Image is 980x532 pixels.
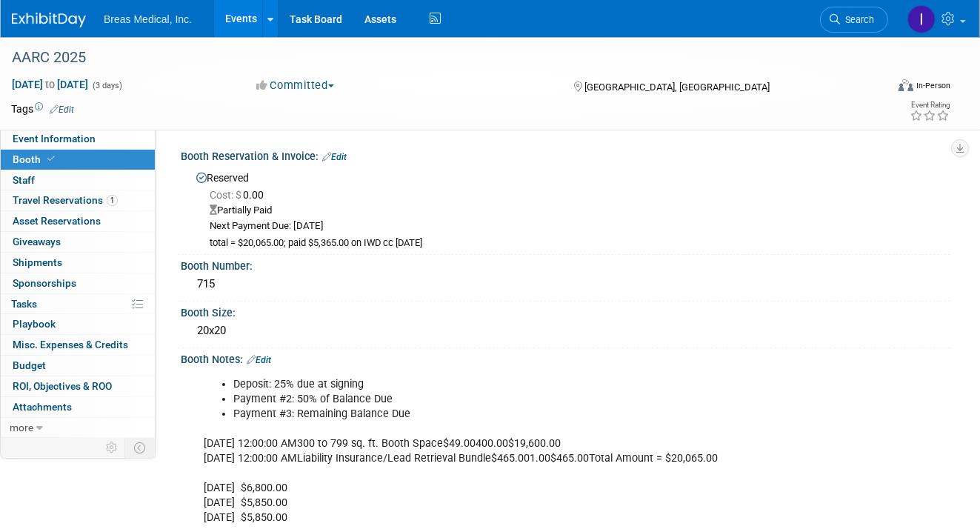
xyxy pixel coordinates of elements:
[1,376,155,396] a: ROI, Objectives & ROO
[1,294,155,314] a: Tasks
[11,102,74,116] td: Tags
[1,335,155,355] a: Misc. Expenses & Credits
[1,273,155,293] a: Sponsorships
[899,79,913,91] img: Format-Inperson.png
[1,150,155,170] a: Booth
[13,153,58,165] span: Booth
[13,277,76,289] span: Sponsorships
[1,418,155,438] a: more
[13,194,118,206] span: Travel Reservations
[210,189,243,201] span: Cost: $
[1,129,155,149] a: Event Information
[584,82,770,93] span: [GEOGRAPHIC_DATA], [GEOGRAPHIC_DATA]
[47,155,55,163] i: Booth reservation complete
[125,438,156,457] td: Toggle Event Tabs
[181,348,950,368] div: Booth Notes:
[11,298,37,310] span: Tasks
[13,401,72,413] span: Attachments
[210,189,270,201] span: 0.00
[13,236,61,247] span: Giveaways
[916,80,950,91] div: In-Person
[813,77,950,99] div: Event Format
[252,78,340,93] button: Committed
[181,255,950,273] div: Booth Number:
[50,104,74,115] a: Edit
[1,356,155,376] a: Budget
[192,273,939,296] div: 715
[247,355,271,365] a: Edit
[1,314,155,334] a: Playbook
[13,133,96,144] span: Event Information
[181,145,950,164] div: Booth Reservation & Invoice:
[1,232,155,252] a: Giveaways
[322,152,347,162] a: Edit
[13,380,112,392] span: ROI, Objectives & ROO
[10,422,33,433] span: more
[1,397,155,417] a: Attachments
[11,78,89,91] span: [DATE] [DATE]
[13,215,101,227] span: Asset Reservations
[233,392,790,407] li: Payment #2: 50% of Balance Due
[907,5,936,33] img: Inga Dolezar
[210,219,939,233] div: Next Payment Due: [DATE]
[840,14,874,25] span: Search
[7,44,870,71] div: AARC 2025
[13,318,56,330] span: Playbook
[181,302,950,320] div: Booth Size:
[107,195,118,206] span: 1
[192,319,939,342] div: 20x20
[13,359,46,371] span: Budget
[43,79,57,90] span: to
[13,174,35,186] span: Staff
[12,13,86,27] img: ExhibitDay
[910,102,950,109] div: Event Rating
[1,253,155,273] a: Shipments
[233,407,790,422] li: Payment #3: Remaining Balance Due
[91,81,122,90] span: (3 days)
[233,377,790,392] li: Deposit: 25% due at signing
[210,237,939,250] div: total = $20,065.00; paid $5,365.00 on IWD cc [DATE]
[13,339,128,350] span: Misc. Expenses & Credits
[1,170,155,190] a: Staff
[104,13,192,25] span: Breas Medical, Inc.
[1,211,155,231] a: Asset Reservations
[1,190,155,210] a: Travel Reservations1
[13,256,62,268] span: Shipments
[99,438,125,457] td: Personalize Event Tab Strip
[192,167,939,250] div: Reserved
[820,7,888,33] a: Search
[210,204,939,218] div: Partially Paid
